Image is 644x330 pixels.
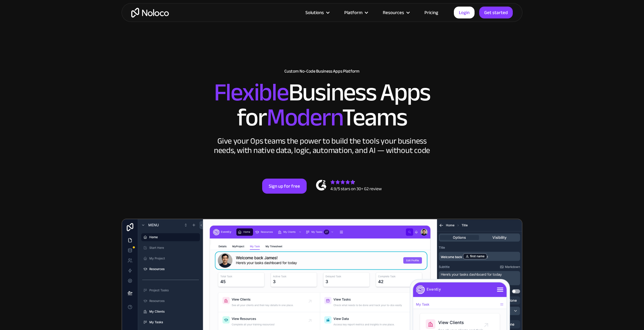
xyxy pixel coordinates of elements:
[298,8,336,17] div: Solutions
[262,179,307,194] a: Sign up for free
[214,69,288,116] span: Flexible
[131,8,169,18] a: home
[417,8,446,17] a: Pricing
[383,8,404,17] div: Resources
[267,94,342,141] span: Modern
[479,7,513,18] a: Get started
[305,8,324,17] div: Solutions
[212,136,432,155] div: Give your Ops teams the power to build the tools your business needs, with native data, logic, au...
[128,69,516,74] h1: Custom No-Code Business Apps Platform
[454,7,475,18] a: Login
[128,80,516,130] h2: Business Apps for Teams
[344,8,362,17] div: Platform
[375,8,417,17] div: Resources
[336,8,375,17] div: Platform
